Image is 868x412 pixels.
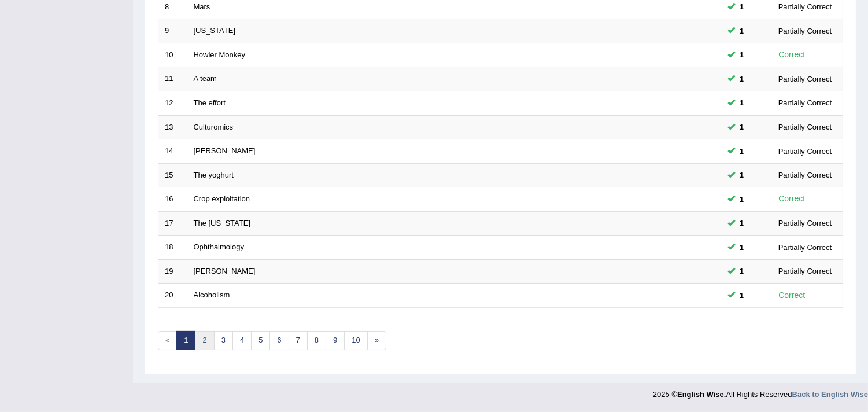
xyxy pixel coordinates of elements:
a: » [367,331,386,350]
div: Correct [774,48,810,61]
div: 2025 © All Rights Reserved [653,383,868,400]
a: [PERSON_NAME] [194,146,256,155]
td: 19 [158,259,187,284]
div: Partially Correct [774,97,836,109]
a: The [US_STATE] [194,219,251,227]
a: Mars [194,2,210,11]
div: Partially Correct [774,121,836,133]
a: Howler Monkey [194,50,246,59]
a: Culturomics [194,123,234,131]
span: You can still take this question [735,265,748,277]
a: 2 [195,331,214,350]
strong: English Wise. [677,390,726,399]
a: 4 [232,331,252,350]
a: Crop exploitation [194,194,250,203]
span: You can still take this question [735,169,748,181]
div: Correct [774,289,810,302]
a: Alcoholism [194,290,230,299]
div: Partially Correct [774,265,836,277]
a: 1 [176,331,195,350]
div: Partially Correct [774,217,836,229]
div: Partially Correct [774,169,836,181]
span: You can still take this question [735,97,748,109]
a: [PERSON_NAME] [194,267,256,275]
a: 3 [214,331,233,350]
td: 16 [158,187,187,212]
span: You can still take this question [735,193,748,205]
div: Partially Correct [774,25,836,37]
td: 12 [158,91,187,115]
td: 10 [158,43,187,67]
a: 9 [326,331,345,350]
a: The yoghurt [194,171,234,179]
td: 17 [158,211,187,236]
td: 15 [158,163,187,187]
span: You can still take this question [735,73,748,85]
span: You can still take this question [735,1,748,13]
td: 14 [158,139,187,164]
td: 13 [158,115,187,139]
span: « [158,331,177,350]
a: 10 [344,331,367,350]
span: You can still take this question [735,217,748,229]
a: 5 [251,331,270,350]
td: 11 [158,67,187,91]
div: Partially Correct [774,241,836,253]
span: You can still take this question [735,145,748,157]
div: Partially Correct [774,145,836,157]
a: 7 [289,331,308,350]
a: 8 [307,331,326,350]
a: Back to English Wise [792,390,868,399]
td: 18 [158,236,187,260]
span: You can still take this question [735,241,748,253]
span: You can still take this question [735,49,748,61]
a: 6 [269,331,289,350]
a: The effort [194,98,226,107]
a: Ophthalmology [194,242,244,251]
td: 9 [158,19,187,43]
td: 20 [158,284,187,308]
a: A team [194,74,217,83]
div: Partially Correct [774,1,836,13]
div: Correct [774,192,810,205]
a: [US_STATE] [194,26,235,35]
span: You can still take this question [735,121,748,133]
div: Partially Correct [774,73,836,85]
span: You can still take this question [735,289,748,301]
span: You can still take this question [735,25,748,37]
